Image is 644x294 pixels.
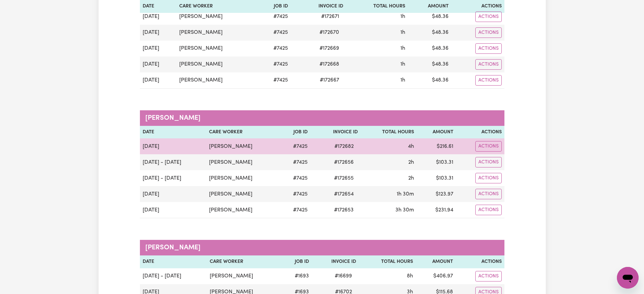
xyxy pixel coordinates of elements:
td: # 7425 [280,202,310,218]
span: # 172667 [316,76,343,84]
button: Actions [475,59,502,70]
td: $ 103.31 [417,154,456,170]
td: [PERSON_NAME] [176,9,257,25]
span: # 172671 [317,13,343,21]
td: # 7425 [257,72,291,89]
span: # 172682 [330,142,358,151]
th: Invoice ID [310,126,360,139]
td: [DATE] - [DATE] [140,170,206,186]
button: Actions [475,173,502,183]
td: [DATE] [140,72,176,89]
span: # 172668 [315,60,343,68]
td: $ 48.36 [408,25,451,41]
td: $ 123.97 [417,186,456,202]
span: # 172655 [330,174,358,182]
td: # 7425 [280,170,310,186]
th: Date [140,255,207,268]
iframe: Button to launch messaging window [617,267,639,289]
td: [DATE] [140,25,176,41]
button: Actions [475,43,502,54]
span: # 172656 [330,158,358,166]
th: Care Worker [206,126,280,139]
th: Date [140,126,206,139]
td: [DATE] [140,186,206,202]
td: # 7425 [257,9,291,25]
th: Total Hours [359,255,416,268]
td: # 7425 [257,56,291,72]
td: [DATE] [140,9,176,25]
td: $ 406.97 [416,268,456,284]
td: [PERSON_NAME] [176,56,257,72]
td: [PERSON_NAME] [206,170,280,186]
span: 1 hour [400,14,405,19]
td: [DATE] [140,41,176,56]
td: # 7425 [280,154,310,170]
td: # 7425 [257,41,291,56]
td: [DATE] [140,56,176,72]
th: Invoice ID [312,255,359,268]
button: Actions [475,141,502,152]
th: Actions [456,255,504,268]
td: [PERSON_NAME] [206,202,280,218]
caption: [PERSON_NAME] [140,110,504,126]
td: $ 48.36 [408,56,451,72]
td: $ 48.36 [408,9,451,25]
button: Actions [475,75,502,86]
span: 3 hours 30 minutes [395,207,414,213]
td: $ 103.31 [417,170,456,186]
td: $ 216.61 [417,138,456,154]
span: 2 hours [408,176,414,181]
span: # 172670 [315,28,343,37]
td: [PERSON_NAME] [206,154,280,170]
td: $ 48.36 [408,41,451,56]
td: # 7425 [280,186,310,202]
td: [PERSON_NAME] [176,25,257,41]
span: # 172653 [330,206,358,214]
td: [DATE] [140,202,206,218]
span: 1 hour 30 minutes [397,191,414,197]
span: 8 hours [407,273,413,279]
span: # 16699 [331,272,356,280]
td: [DATE] - [DATE] [140,268,207,284]
button: Actions [475,157,502,167]
td: # 1693 [282,268,312,284]
span: # 172669 [315,44,343,52]
button: Actions [475,271,502,281]
th: Job ID [282,255,312,268]
th: Total Hours [360,126,417,139]
caption: [PERSON_NAME] [140,240,504,255]
button: Actions [475,205,502,215]
td: [PERSON_NAME] [207,268,282,284]
span: 2 hours [408,160,414,165]
td: # 7425 [257,25,291,41]
span: 4 hours [408,144,414,149]
span: 1 hour [400,46,405,51]
td: [PERSON_NAME] [206,186,280,202]
th: Amount [416,255,456,268]
span: 1 hour [400,62,405,67]
span: # 172654 [330,190,358,198]
span: 1 hour [400,77,405,83]
span: 1 hour [400,30,405,35]
button: Actions [475,27,502,38]
td: [DATE] [140,138,206,154]
td: [PERSON_NAME] [176,41,257,56]
th: Amount [417,126,456,139]
td: [PERSON_NAME] [206,138,280,154]
td: [PERSON_NAME] [176,72,257,89]
td: $ 231.94 [417,202,456,218]
th: Care Worker [207,255,282,268]
td: # 7425 [280,138,310,154]
button: Actions [475,12,502,22]
th: Actions [456,126,504,139]
button: Actions [475,189,502,199]
td: $ 48.36 [408,72,451,89]
th: Job ID [280,126,310,139]
td: [DATE] - [DATE] [140,154,206,170]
